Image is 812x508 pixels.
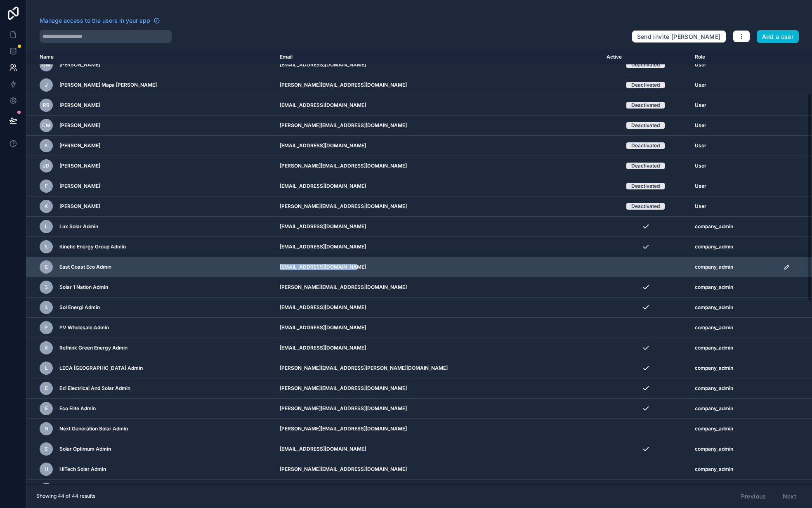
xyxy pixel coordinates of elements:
span: company_admin [695,345,733,351]
a: Manage access to the users in your app [40,17,160,25]
span: E [45,385,48,392]
span: [PERSON_NAME] [59,122,100,129]
span: Manage access to the users in your app [40,17,150,25]
td: [PERSON_NAME][EMAIL_ADDRESS][PERSON_NAME][DOMAIN_NAME] [275,358,601,378]
span: L [45,223,48,230]
button: Add a user [757,30,799,43]
span: LECA [GEOGRAPHIC_DATA] Admin [59,365,143,371]
div: Deactivated [631,183,660,189]
th: Email [275,50,601,65]
span: E [45,405,48,412]
button: Send invite [PERSON_NAME] [632,30,726,43]
span: User [695,183,706,189]
span: User [695,61,706,68]
td: [PERSON_NAME][EMAIL_ADDRESS][DOMAIN_NAME] [275,399,601,419]
td: [EMAIL_ADDRESS][DOMAIN_NAME] [275,136,601,156]
td: [EMAIL_ADDRESS][DOMAIN_NAME] [275,176,601,196]
span: E [45,264,48,270]
span: [PERSON_NAME] [59,203,100,210]
span: Eco Elite Admin [59,405,96,412]
span: company_admin [695,243,733,250]
span: [PERSON_NAME] [59,183,100,189]
td: [EMAIL_ADDRESS][DOMAIN_NAME] [275,237,601,257]
span: F [45,183,48,189]
td: [EMAIL_ADDRESS][DOMAIN_NAME] [275,338,601,358]
div: Deactivated [631,61,660,68]
span: company_admin [695,264,733,270]
td: [EMAIL_ADDRESS][DOMAIN_NAME] [275,55,601,75]
span: User [695,203,706,210]
span: L [45,365,48,371]
span: Solar Optimum Admin [59,446,111,452]
div: Deactivated [631,142,660,149]
th: Role [690,50,779,65]
span: K [45,243,48,250]
span: company_admin [695,385,733,392]
span: [PERSON_NAME] Mapa [PERSON_NAME] [59,82,157,88]
span: Kinetic Energy Group Admin [59,243,126,250]
td: [PERSON_NAME][EMAIL_ADDRESS][DOMAIN_NAME] [275,75,601,95]
span: Lux Solar Admin [59,223,98,230]
td: [EMAIL_ADDRESS][DOMAIN_NAME] [275,217,601,237]
div: Deactivated [631,203,660,210]
td: [EMAIL_ADDRESS][DOMAIN_NAME] [275,318,601,338]
span: User [695,163,706,169]
span: Solar 1 Nation Admin [59,284,108,291]
span: Showing 44 of 44 results [36,493,95,499]
span: RR [43,102,50,109]
span: [PERSON_NAME] [59,142,100,149]
span: K [45,142,48,149]
td: [PERSON_NAME][EMAIL_ADDRESS][DOMAIN_NAME] [275,459,601,480]
span: [PERSON_NAME] [59,102,100,109]
span: Next Generation Solar Admin [59,425,128,432]
span: User [695,142,706,149]
span: company_admin [695,324,733,331]
td: [EMAIL_ADDRESS][DOMAIN_NAME] [275,298,601,318]
span: company_admin [695,223,733,230]
div: scrollable content [26,50,812,484]
td: [PERSON_NAME][EMAIL_ADDRESS][DOMAIN_NAME] [275,419,601,439]
span: User [695,82,706,88]
td: [PERSON_NAME][EMAIL_ADDRESS][DOMAIN_NAME] [275,277,601,298]
div: Deactivated [631,163,660,169]
span: JD [43,163,50,169]
div: Deactivated [631,102,660,109]
th: Active [602,50,690,65]
span: K [45,203,48,210]
span: company_admin [695,425,733,432]
span: S [45,284,48,291]
div: Deactivated [631,122,660,129]
span: company_admin [695,466,733,473]
td: [PERSON_NAME][EMAIL_ADDRESS][DOMAIN_NAME] [275,196,601,217]
span: S [45,446,48,452]
span: User [695,122,706,129]
span: S [45,304,48,311]
span: PV Wholesale Admin [59,324,109,331]
td: [PERSON_NAME][EMAIL_ADDRESS][DOMAIN_NAME] [275,156,601,176]
span: Rethink Green Energy Admin [59,345,127,351]
td: [PERSON_NAME][EMAIL_ADDRESS][DOMAIN_NAME] [275,116,601,136]
span: [PERSON_NAME] [59,163,100,169]
th: Name [26,50,275,65]
span: User [695,102,706,109]
span: J [45,82,48,88]
span: HiTech Solar Admin [59,466,106,473]
span: company_admin [695,405,733,412]
span: H [45,466,48,473]
span: CM [42,122,50,129]
span: R [45,345,48,351]
span: East Coast Eco Admin [59,264,111,270]
td: [PERSON_NAME][EMAIL_ADDRESS][DOMAIN_NAME] [275,378,601,399]
td: [EMAIL_ADDRESS][DOMAIN_NAME] [275,257,601,277]
span: GM [42,61,50,68]
span: company_admin [695,304,733,311]
span: company_admin [695,284,733,291]
span: P [45,324,48,331]
span: [PERSON_NAME] [59,61,100,68]
td: [EMAIL_ADDRESS][DOMAIN_NAME] [275,439,601,459]
span: N [45,425,48,432]
div: Deactivated [631,82,660,88]
td: [EMAIL_ADDRESS][DOMAIN_NAME] [275,95,601,116]
span: Ezi Electrical And Solar Admin [59,385,130,392]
